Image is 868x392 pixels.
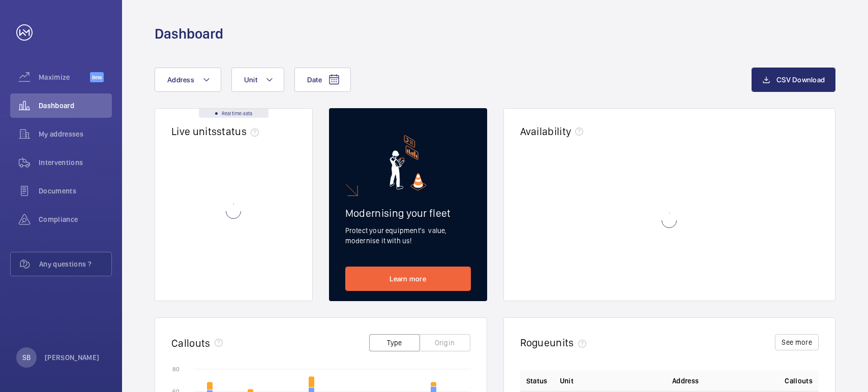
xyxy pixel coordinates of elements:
[244,76,257,84] span: Unit
[167,76,194,84] span: Address
[171,337,211,349] h2: Callouts
[39,259,111,269] span: Any questions ?
[231,68,284,92] button: Unit
[526,376,548,386] p: Status
[520,336,590,349] h2: Rogue
[39,214,112,224] span: Compliance
[22,352,31,363] p: SB
[39,101,112,111] span: Dashboard
[39,186,112,196] span: Documents
[550,336,590,349] span: units
[752,68,835,92] button: CSV Download
[369,334,420,351] button: Type
[560,376,574,386] span: Unit
[776,76,825,84] span: CSV Download
[39,157,112,168] span: Interventions
[39,72,90,82] span: Maximize
[294,68,351,92] button: Date
[420,334,470,351] button: Origin
[672,376,699,386] span: Address
[785,376,813,386] span: Callouts
[390,135,427,190] img: marketing-card.svg
[775,334,819,350] button: See more
[217,125,263,138] span: status
[520,125,572,138] h2: Availability
[172,366,179,373] text: 80
[45,352,100,363] p: [PERSON_NAME]
[199,109,268,118] div: Real time data
[90,72,104,82] span: Beta
[345,267,471,291] a: Learn more
[155,68,221,92] button: Address
[345,225,471,246] p: Protect your equipment's value, modernise it with us!
[307,76,322,84] span: Date
[155,24,223,43] h1: Dashboard
[39,129,112,139] span: My addresses
[345,207,471,219] h2: Modernising your fleet
[171,125,263,138] h2: Live units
